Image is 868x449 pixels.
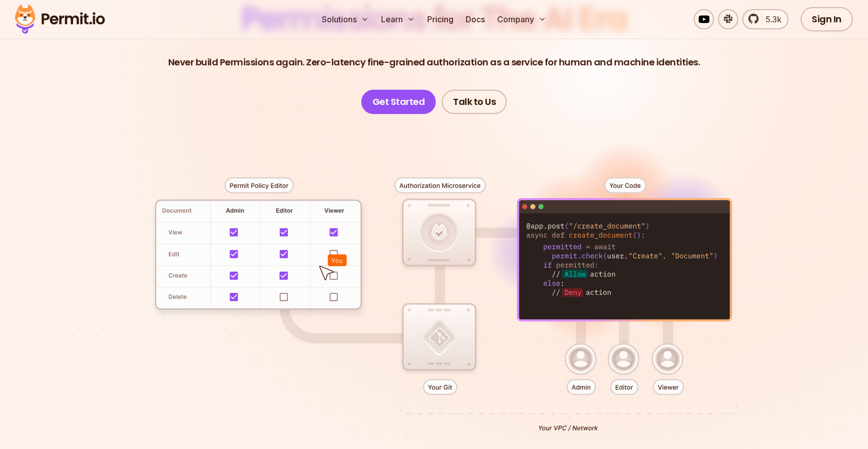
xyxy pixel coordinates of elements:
[760,13,781,25] span: 5.3k
[377,9,419,29] button: Learn
[423,9,458,29] a: Pricing
[442,90,507,114] a: Talk to Us
[462,9,489,29] a: Docs
[361,90,436,114] a: Get Started
[318,9,373,29] button: Solutions
[10,2,109,36] img: Permit logo
[742,9,788,29] a: 5.3k
[168,55,700,69] p: Never build Permissions again. Zero-latency fine-grained authorization as a service for human and...
[493,9,550,29] button: Company
[801,7,853,31] a: Sign In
